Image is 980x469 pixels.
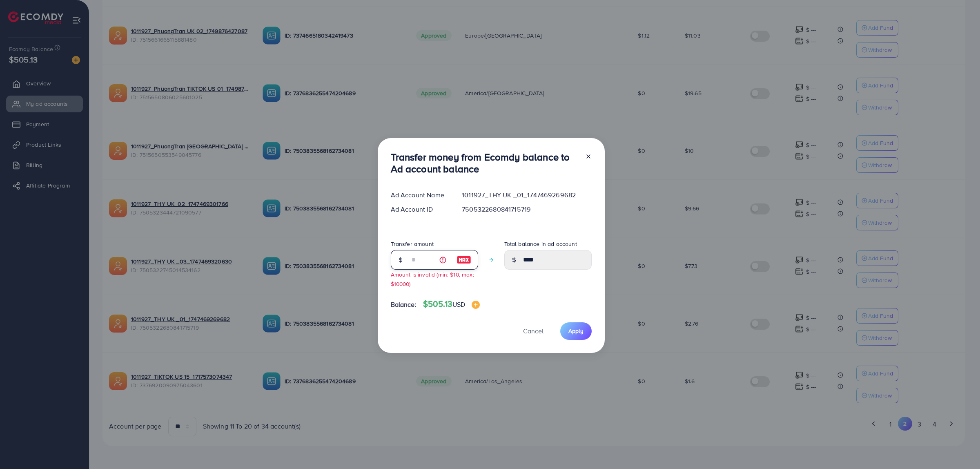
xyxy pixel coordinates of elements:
[423,299,480,309] h4: $505.13
[472,301,480,309] img: image
[455,190,598,200] div: 1011927_THY UK _01_1747469269682
[391,270,474,288] small: Amount is invalid (min: $10, max: $10000)
[391,300,416,309] span: Balance:
[513,322,554,340] button: Cancel
[560,322,592,340] button: Apply
[945,432,974,463] iframe: Chat
[457,255,471,265] img: image
[568,327,584,335] span: Apply
[504,240,577,248] label: Total balance in ad account
[384,205,456,214] div: Ad Account ID
[391,151,579,175] h3: Transfer money from Ecomdy balance to Ad account balance
[452,300,465,309] span: USD
[391,240,434,248] label: Transfer amount
[455,205,598,214] div: 7505322680841715719
[384,190,456,200] div: Ad Account Name
[523,326,543,335] span: Cancel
